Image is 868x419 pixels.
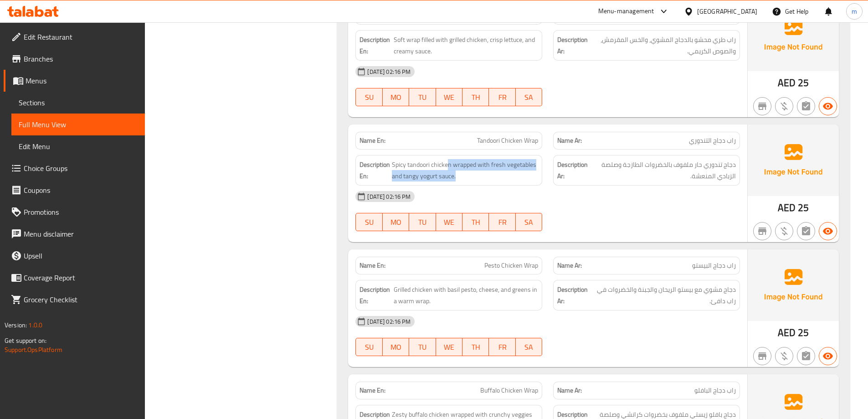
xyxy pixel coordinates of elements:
button: FR [489,338,515,356]
span: TH [466,341,485,354]
button: SU [355,213,382,231]
strong: Name En: [360,136,385,145]
span: Upsell [24,250,138,261]
span: [DATE] 02:16 PM [364,67,414,76]
span: FR [493,216,512,229]
button: SA [516,88,542,106]
button: SA [516,213,542,231]
strong: Name Ar: [557,386,582,395]
a: Coverage Report [4,267,145,289]
span: 25 [798,324,809,341]
span: WE [440,216,459,229]
span: Buffalo Chicken Wrap [480,386,538,395]
button: WE [436,338,462,356]
span: Menus [26,75,138,86]
strong: Description Ar: [557,34,588,57]
button: Purchased item [775,347,793,365]
button: Not has choices [797,222,815,240]
button: MO [383,88,409,106]
span: AED [778,324,796,341]
span: دجاج مشوي مع بيستو الريحان والجبنة والخضروات في راب دافئ. [593,284,736,306]
span: Branches [24,53,138,64]
span: SA [519,91,539,104]
strong: Description En: [360,159,390,181]
button: Not has choices [797,347,815,365]
button: Purchased item [775,222,793,240]
a: Upsell [4,245,145,267]
span: SA [519,341,539,354]
span: TU [413,91,432,104]
span: Tandoori Chicken Wrap [477,136,538,145]
div: Menu-management [598,6,654,17]
button: Not branch specific item [753,222,771,240]
a: Support.OpsPlatform [5,344,62,356]
button: SU [355,338,382,356]
a: Full Menu View [11,114,145,135]
span: Edit Menu [19,141,138,152]
button: WE [436,213,462,231]
span: Sections [19,97,138,108]
span: راب طري محشو بالدجاج المشوي، والخس المقرمش، والصوص الكريمي. [590,34,736,57]
button: Not has choices [797,97,815,115]
span: Grocery Checklist [24,294,138,305]
a: Promotions [4,201,145,223]
strong: Description En: [360,34,392,57]
span: Full Menu View [19,119,138,130]
span: Grilled chicken with basil pesto, cheese, and greens in a warm wrap. [394,284,538,306]
strong: Name En: [360,386,385,395]
img: Ae5nvW7+0k+MAAAAAElFTkSuQmCC [748,249,839,321]
span: Coverage Report [24,272,138,283]
span: Get support on: [5,335,46,347]
span: Soft wrap filled with grilled chicken, crisp lettuce, and creamy sauce. [394,34,538,57]
span: Promotions [24,207,138,217]
button: Available [819,222,837,240]
span: AED [778,199,796,217]
a: Choice Groups [4,157,145,179]
span: AED [778,74,796,92]
button: FR [489,88,515,106]
span: Spicy tandoori chicken wrapped with fresh vegetables and tangy yogurt sauce. [392,159,538,181]
span: 25 [798,74,809,92]
a: Menus [4,70,145,92]
span: Coupons [24,185,138,196]
span: TU [413,216,432,229]
span: FR [493,91,512,104]
div: [GEOGRAPHIC_DATA] [697,6,757,16]
button: TU [409,88,436,106]
span: WE [440,91,459,104]
button: SU [355,88,382,106]
button: TH [462,213,489,231]
button: TH [462,88,489,106]
span: m [852,6,857,16]
span: Menu disclaimer [24,228,138,239]
strong: Name En: [360,261,385,270]
span: SA [519,216,539,229]
span: TU [413,341,432,354]
span: Edit Restaurant [24,31,138,42]
strong: Description En: [360,284,392,306]
button: Not branch specific item [753,347,771,365]
span: TH [466,216,485,229]
button: WE [436,88,462,106]
span: دجاج تندوري حار ملفوف بالخضروات الطازجة وصلصة الزبادي المنعشة. [591,159,736,181]
img: Ae5nvW7+0k+MAAAAAElFTkSuQmCC [748,124,839,196]
span: [DATE] 02:16 PM [364,317,414,326]
span: [DATE] 02:16 PM [364,192,414,201]
span: SU [360,91,379,104]
span: MO [386,216,406,229]
span: WE [440,341,459,354]
span: 1.0.0 [28,319,42,331]
span: Version: [5,319,27,331]
span: Pesto Chicken Wrap [484,261,538,270]
a: Coupons [4,179,145,201]
span: MO [386,91,406,104]
button: SA [516,338,542,356]
a: Branches [4,48,145,70]
span: راب دجاج التندوري [689,136,736,145]
button: TU [409,338,436,356]
button: MO [383,338,409,356]
strong: Name Ar: [557,136,582,145]
a: Grocery Checklist [4,289,145,310]
span: FR [493,341,512,354]
a: Edit Restaurant [4,26,145,48]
